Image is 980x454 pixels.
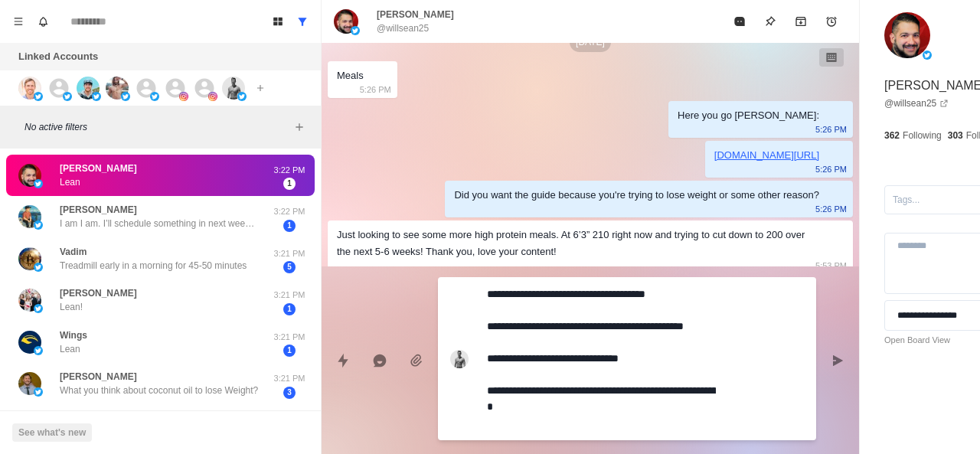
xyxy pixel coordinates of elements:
img: picture [18,164,41,187]
a: Open Board View [884,334,950,347]
p: Wings [60,328,87,342]
button: Add filters [290,118,309,136]
p: No active filters [24,120,290,134]
p: Following [903,129,942,142]
button: Send message [822,345,853,376]
p: 3:21 PM [270,247,309,260]
img: picture [150,92,159,101]
span: 1 [283,345,296,357]
button: Menu [6,9,31,34]
button: Show all conversations [290,9,315,34]
img: picture [34,220,43,230]
div: Did you want the guide because you're trying to lose weight or some other reason? [454,187,819,204]
img: picture [34,304,43,313]
img: picture [334,9,358,34]
img: picture [450,350,469,368]
button: Add reminder [816,6,847,37]
img: picture [77,77,100,100]
p: 3:22 PM [270,164,309,177]
span: 3 [283,387,296,399]
span: 5 [283,261,296,273]
p: 5:26 PM [360,81,391,98]
p: @willsean25 [377,21,429,35]
img: picture [18,331,41,354]
p: [PERSON_NAME] [60,370,137,384]
img: picture [923,51,932,60]
p: 362 [884,129,900,142]
p: 303 [948,129,963,142]
p: Lean [60,175,80,189]
a: [DOMAIN_NAME][URL] [714,149,819,161]
button: Add account [251,79,269,97]
p: 3:21 PM [270,372,309,385]
img: picture [351,26,360,35]
p: 3:21 PM [270,289,309,302]
p: What you think about coconut oil to lose Weight? [60,384,258,397]
p: [PERSON_NAME] [60,286,137,300]
img: picture [18,372,41,395]
p: 3:21 PM [270,331,309,344]
button: Pin [755,6,786,37]
p: 5:26 PM [815,161,847,178]
img: picture [34,263,43,272]
button: Archive [786,6,816,37]
img: picture [18,289,41,312]
span: 1 [283,303,296,315]
p: [PERSON_NAME] [60,203,137,217]
button: Board View [266,9,290,34]
img: picture [222,77,245,100]
p: I am I am. I’ll schedule something in next week, just got back in az couple days ago so tons of s... [60,217,259,230]
p: [PERSON_NAME] [60,162,137,175]
div: Here you go [PERSON_NAME]: [678,107,819,124]
button: Notifications [31,9,55,34]
p: [PERSON_NAME] [377,8,454,21]
p: Lean! [60,300,83,314]
img: picture [208,92,217,101]
img: picture [884,12,930,58]
img: picture [18,247,41,270]
span: 1 [283,220,296,232]
img: picture [18,205,41,228]
button: See what's new [12,423,92,442]
img: picture [106,77,129,100]
img: picture [179,92,188,101]
p: Lean [60,342,80,356]
div: Just looking to see some more high protein meals. At 6’3” 210 right now and trying to cut down to... [337,227,819,260]
img: picture [34,92,43,101]
img: picture [18,77,41,100]
img: picture [121,92,130,101]
p: Linked Accounts [18,49,98,64]
p: Treadmill early in a morning for 45-50 minutes [60,259,247,273]
p: 5:26 PM [815,121,847,138]
img: picture [237,92,247,101]
img: picture [92,92,101,101]
button: Quick replies [328,345,358,376]
p: 3:22 PM [270,205,309,218]
p: 5:26 PM [815,201,847,217]
button: Reply with AI [364,345,395,376]
div: Meals [337,67,364,84]
p: 5:53 PM [815,257,847,274]
span: 1 [283,178,296,190]
button: Add media [401,345,432,376]
img: picture [63,92,72,101]
a: @willsean25 [884,96,949,110]
img: picture [34,346,43,355]
img: picture [34,179,43,188]
img: picture [34,387,43,397]
button: Mark as read [724,6,755,37]
p: Vadim [60,245,87,259]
